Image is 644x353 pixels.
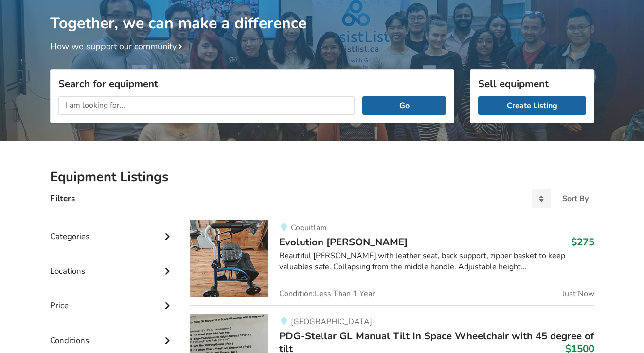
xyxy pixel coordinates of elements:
a: Create Listing [478,96,586,115]
span: Coquitlam [291,223,327,233]
input: I am looking for... [58,96,355,115]
span: Condition: Less Than 1 Year [279,290,375,297]
button: Go [362,96,446,115]
h2: Equipment Listings [50,168,594,186]
div: Categories [50,212,175,246]
div: Sort By [562,195,589,203]
a: How we support our community [50,40,186,52]
div: Locations [50,246,175,281]
a: mobility-evolution walkerCoquitlamEvolution [PERSON_NAME]$275Beautiful [PERSON_NAME] with leather... [190,220,594,305]
span: [GEOGRAPHIC_DATA] [291,316,372,327]
div: Price [50,281,175,316]
h3: $275 [571,236,594,248]
span: Evolution [PERSON_NAME] [279,235,408,249]
img: mobility-evolution walker [190,220,268,297]
div: Beautiful [PERSON_NAME] with leather seat, back support, zipper basket to keep valuables safe. Co... [279,250,594,273]
div: Conditions [50,316,175,351]
h3: Search for equipment [58,77,446,90]
h3: Sell equipment [478,77,586,90]
h4: Filters [50,193,75,204]
span: Just Now [562,290,594,297]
